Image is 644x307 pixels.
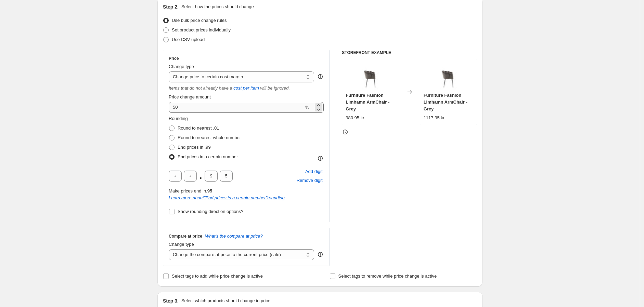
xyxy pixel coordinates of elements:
a: cost per item [233,85,259,91]
span: Add digit [305,168,323,175]
span: Price change amount [169,94,211,99]
h2: Step 2. [163,3,179,10]
span: Change type [169,64,194,69]
i: Learn more about " End prices in a certain number " rounding [169,195,285,200]
span: Set product prices individually [172,27,231,32]
span: Change type [169,242,194,247]
span: Remove digit [297,177,323,184]
img: 4095a08a-4277-11ee-aa81-278484208b3f_80x.jpg [357,63,384,90]
div: 980.95 kr [346,115,364,121]
span: Make prices end in [169,188,212,193]
span: Show rounding direction options? [178,209,243,214]
h3: Compare at price [169,233,202,239]
h3: Price [169,56,179,61]
span: Use CSV upload [172,37,205,42]
h2: Step 3. [163,297,179,304]
span: . [199,171,203,182]
span: Select tags to add while price change is active [172,273,263,279]
div: help [317,251,324,258]
h6: STOREFRONT EXAMPLE [342,50,477,55]
b: .95 [206,188,212,193]
input: ﹡ [205,171,218,182]
div: help [317,73,324,80]
span: Select tags to remove while price change is active [338,273,437,279]
input: 50 [169,102,304,113]
i: Items that do not already have a [169,85,232,91]
button: Add placeholder [304,167,324,176]
button: What's the compare at price? [205,233,263,239]
span: Furniture Fashion Limhamn ArmChair - Grey [424,93,467,111]
input: ﹡ [184,171,197,182]
input: ﹡ [220,171,233,182]
span: End prices in a certain number [178,154,238,159]
span: Round to nearest .01 [178,125,219,131]
span: Rounding [169,116,188,121]
span: Use bulk price change rules [172,18,227,23]
img: 4095a08a-4277-11ee-aa81-278484208b3f_80x.jpg [435,63,462,90]
button: Remove placeholder [296,176,324,185]
span: Round to nearest whole number [178,135,241,140]
span: End prices in .99 [178,145,211,150]
p: Select which products should change in price [181,297,270,304]
span: % [305,105,309,110]
a: Learn more about"End prices in a certain number"rounding [169,195,285,200]
i: will be ignored. [260,85,290,91]
input: ﹡ [169,171,182,182]
div: 1117.95 kr [424,115,445,121]
span: Furniture Fashion Limhamn ArmChair - Grey [346,93,389,111]
p: Select how the prices should change [181,3,254,10]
